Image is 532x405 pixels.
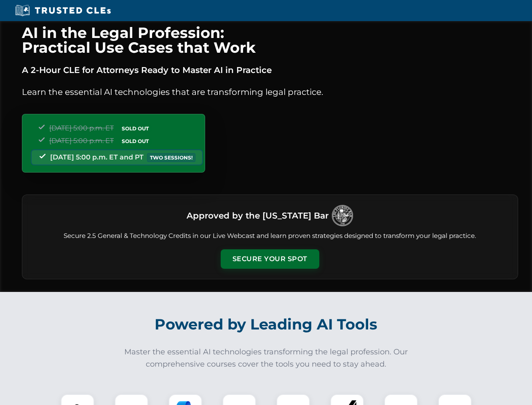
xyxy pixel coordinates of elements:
p: Master the essential AI technologies transforming the legal profession. Our comprehensive courses... [119,346,414,370]
h1: AI in the Legal Profession: Practical Use Cases that Work [22,25,518,55]
span: [DATE] 5:00 p.m. ET [49,137,114,145]
p: Learn the essential AI technologies that are transforming legal practice. [22,85,518,99]
p: Secure 2.5 General & Technology Credits in our Live Webcast and learn proven strategies designed ... [32,231,508,241]
img: Logo [332,205,353,226]
span: SOLD OUT [119,137,152,146]
span: [DATE] 5:00 p.m. ET [49,124,114,132]
span: SOLD OUT [119,124,152,133]
button: Secure Your Spot [221,249,319,269]
h3: Approved by the [US_STATE] Bar [187,208,329,223]
p: A 2-Hour CLE for Attorneys Ready to Master AI in Practice [22,63,518,77]
img: Trusted CLEs [13,4,113,17]
h2: Powered by Leading AI Tools [33,310,500,339]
